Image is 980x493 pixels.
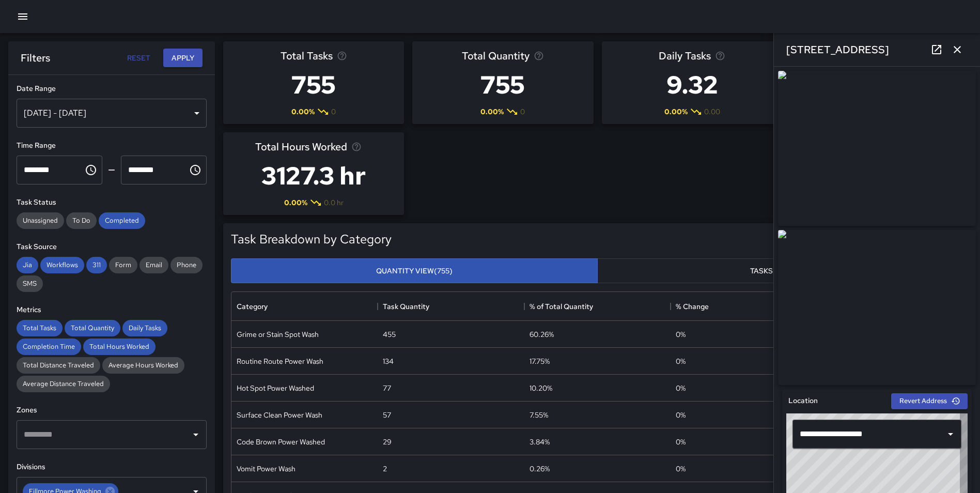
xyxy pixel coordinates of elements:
span: Total Tasks [17,323,63,332]
span: Total Distance Traveled [17,361,100,369]
div: 10.20% [530,383,552,393]
span: Email [139,260,168,269]
div: 17.75% [530,356,550,366]
button: Open [189,427,203,442]
span: Jia [17,260,38,269]
div: Task Quantity [383,292,429,321]
span: Completion Time [17,342,81,351]
div: Total Quantity [65,320,120,336]
span: Form [109,260,137,269]
span: 0 % [676,410,686,420]
h6: Task Status [17,197,207,208]
div: % of Total Quantity [530,292,593,321]
div: 57 [383,410,391,420]
div: 134 [383,356,394,366]
span: Phone [170,260,203,269]
button: Choose time, selected time is 11:59 PM [185,160,206,180]
h6: Divisions [17,461,207,473]
h6: Task Source [17,241,207,253]
h6: Time Range [17,140,207,151]
button: Choose time, selected time is 12:00 AM [81,160,101,180]
div: 29 [383,437,392,447]
span: 0 % [676,383,686,393]
h6: Zones [17,405,207,416]
div: Daily Tasks [122,320,167,336]
div: Surface Clean Power Wash [237,410,322,420]
div: SMS [17,275,43,292]
h6: Metrics [17,304,207,316]
div: 455 [383,329,396,340]
span: 311 [86,260,107,269]
span: 0 [520,106,525,117]
div: Form [109,257,137,273]
h6: Date Range [17,83,207,95]
span: SMS [17,279,43,288]
div: [DATE] - [DATE] [17,99,207,128]
span: 0 % [676,464,686,474]
div: Average Hours Worked [102,357,184,374]
div: Workflows [40,257,84,273]
div: Vomit Power Wash [237,464,295,474]
h3: 755 [462,64,544,105]
span: 0.00 [704,106,720,117]
svg: Total hours spent on tasks in the selected time period, across all users, based on GPS data. [351,142,362,152]
div: 2 [383,464,387,474]
div: To Do [66,212,97,229]
div: Phone [170,257,203,273]
h5: Task Breakdown by Category [231,231,392,248]
div: Routine Route Power Wash [237,356,323,366]
span: Daily Tasks [659,48,711,64]
span: 0 % [676,356,686,366]
div: 7.55% [530,410,548,420]
span: 0 [331,106,336,117]
span: 0.00 % [480,106,504,117]
span: Daily Tasks [122,323,167,332]
svg: Total task quantity in the selected period, compared to the previous period. [534,51,544,61]
span: 0.00 % [664,106,688,117]
h3: 3127.3 hr [255,155,372,196]
span: Total Hours Worked [255,138,347,155]
div: 77 [383,383,391,393]
span: Completed [99,216,145,225]
div: Task Quantity [378,292,524,321]
div: Hot Spot Power Washed [237,383,314,393]
div: Grime or Stain Spot Wash [237,329,319,340]
div: Completion Time [17,338,81,355]
div: % Change [676,292,709,321]
h3: 755 [281,64,347,105]
div: Category [237,292,268,321]
span: 0 % [676,329,686,340]
span: Total Tasks [281,48,333,64]
span: Total Quantity [65,323,120,332]
div: 0.26% [530,464,550,474]
h3: 9.32 [659,64,725,105]
h6: Filters [21,50,50,66]
svg: Average number of tasks per day in the selected period, compared to the previous period. [715,51,725,61]
div: Email [139,257,168,273]
button: Tasks View(755) [597,258,964,284]
span: 0.00 % [284,197,307,208]
div: 311 [86,257,107,273]
span: Total Hours Worked [83,342,155,351]
span: Workflows [40,260,84,269]
div: Category [231,292,378,321]
div: Total Hours Worked [83,338,155,355]
button: Reset [122,49,155,68]
div: Completed [99,212,145,229]
div: 60.26% [530,329,554,340]
svg: Total number of tasks in the selected period, compared to the previous period. [337,51,347,61]
span: 0.0 hr [324,197,344,208]
div: Total Distance Traveled [17,357,100,374]
div: % Change [671,292,817,321]
button: Quantity View(755) [231,258,598,284]
span: Average Distance Traveled [17,379,110,388]
span: Unassigned [17,216,64,225]
span: Average Hours Worked [102,361,184,369]
div: Unassigned [17,212,64,229]
div: Average Distance Traveled [17,376,110,392]
div: Jia [17,257,38,273]
span: 0 % [676,437,686,447]
button: Apply [163,49,203,68]
div: 3.84% [530,437,550,447]
div: Total Tasks [17,320,63,336]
